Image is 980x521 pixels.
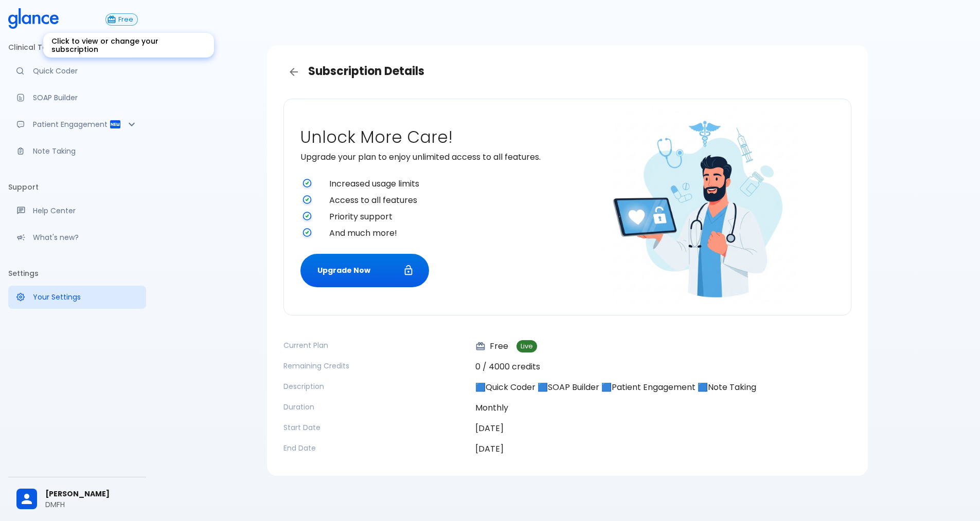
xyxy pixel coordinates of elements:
p: Monthly [475,402,851,414]
p: Help Center [33,206,138,216]
p: Upgrade your plan to enjoy unlimited access to all features. [300,151,563,163]
a: Click to view or change your subscription [105,13,146,26]
a: Get help from our support team [8,199,146,222]
span: And much more! [329,227,563,239]
span: Priority support [329,211,563,223]
span: Access to all features [329,194,563,207]
div: Click to view or change your subscription [43,33,214,58]
li: Clinical Tools [8,35,146,60]
p: Patient Engagement [33,119,109,129]
a: Manage your settings [8,286,146,308]
time: [DATE] [475,422,504,434]
li: Support [8,175,146,199]
p: DMFH [45,499,138,510]
li: Settings [8,261,146,286]
p: SOAP Builder [33,92,138,103]
p: 🟦Quick Coder 🟦SOAP Builder 🟦Patient Engagement 🟦Note Taking [475,381,851,394]
p: Free [475,340,508,352]
time: [DATE] [475,443,504,455]
button: Free [105,13,138,26]
a: Back [283,62,304,82]
p: Current Plan [283,340,467,350]
p: Quick Coder [33,66,138,76]
p: Note Taking [33,146,138,156]
div: Recent updates and feature releases [8,226,146,249]
a: Moramiz: Find ICD10AM codes instantly [8,60,146,82]
h2: Unlock More Care! [300,127,563,147]
p: End Date [283,443,467,453]
p: Start Date [283,422,467,433]
div: [PERSON_NAME]DMFH [8,481,146,517]
p: Remaining Credits [283,361,467,371]
h3: Subscription Details [283,62,851,82]
img: doctor-unlocking-care [600,103,806,309]
span: [PERSON_NAME] [45,489,138,499]
p: Description [283,381,467,392]
span: Free [114,16,137,24]
p: Your Settings [33,292,138,302]
p: Duration [283,402,467,412]
a: Docugen: Compose a clinical documentation in seconds [8,86,146,109]
span: Increased usage limits [329,178,563,190]
span: Live [516,343,537,350]
p: 0 / 4000 credits [475,361,851,373]
button: Upgrade Now [300,254,429,287]
p: What's new? [33,232,138,243]
a: Advanced note-taking [8,140,146,162]
div: Patient Reports & Referrals [8,113,146,136]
